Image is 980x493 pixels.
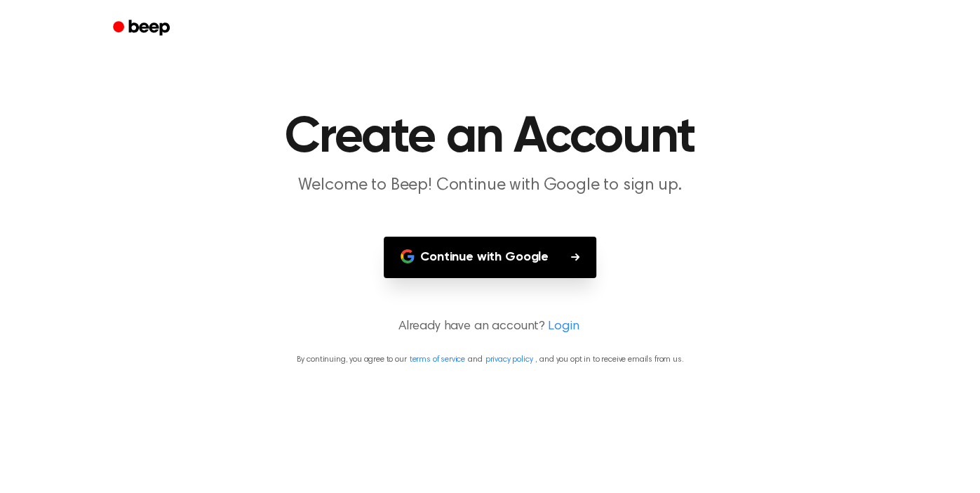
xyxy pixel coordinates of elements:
a: privacy policy [485,355,533,364]
h1: Create an Account [131,112,850,163]
a: Beep [103,15,182,42]
button: Continue with Google [384,237,596,278]
p: Welcome to Beep! Continue with Google to sign up. [221,174,760,197]
p: Already have an account? [17,317,963,336]
p: By continuing, you agree to our and , and you opt in to receive emails from us. [17,353,963,366]
a: terms of service [410,355,465,364]
a: Login [548,317,579,336]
